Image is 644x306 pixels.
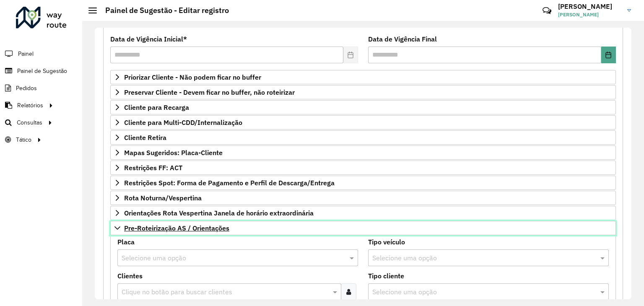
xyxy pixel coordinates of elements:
[97,6,229,15] h2: Painel de Sugestão - Editar registro
[110,176,616,190] a: Restrições Spot: Forma de Pagamento e Perfil de Descarga/Entrega
[18,49,34,58] span: Painel
[110,221,616,235] a: Pre-Roteirização AS / Orientações
[110,85,616,99] a: Preservar Cliente - Devem ficar no buffer, não roteirizar
[110,115,616,130] a: Cliente para Multi-CDD/Internalização
[124,179,335,186] span: Restrições Spot: Forma de Pagamento e Perfil de Descarga/Entrega
[124,74,261,80] span: Priorizar Cliente - Não podem ficar no buffer
[16,135,31,144] span: Tático
[110,191,616,205] a: Rota Noturna/Vespertina
[538,2,556,20] a: Contato Rápido
[124,134,166,141] span: Cliente Retira
[124,119,242,126] span: Cliente para Multi-CDD/Internalização
[110,100,616,114] a: Cliente para Recarga
[17,118,42,127] span: Consultas
[17,67,67,75] span: Painel de Sugestão
[117,271,143,281] label: Clientes
[558,3,621,10] h3: [PERSON_NAME]
[17,101,43,110] span: Relatórios
[16,84,37,93] span: Pedidos
[124,149,223,156] span: Mapas Sugeridos: Placa-Cliente
[117,237,135,247] label: Placa
[124,194,202,201] span: Rota Noturna/Vespertina
[124,210,314,216] span: Orientações Rota Vespertina Janela de horário extraordinária
[110,145,616,160] a: Mapas Sugeridos: Placa-Cliente
[124,104,189,111] span: Cliente para Recarga
[368,271,404,281] label: Tipo cliente
[110,70,616,84] a: Priorizar Cliente - Não podem ficar no buffer
[558,11,621,18] span: [PERSON_NAME]
[110,206,616,220] a: Orientações Rota Vespertina Janela de horário extraordinária
[110,130,616,145] a: Cliente Retira
[110,34,187,44] label: Data de Vigência Inicial
[368,237,405,247] label: Tipo veículo
[124,164,182,171] span: Restrições FF: ACT
[601,47,616,63] button: Choose Date
[124,225,229,231] span: Pre-Roteirização AS / Orientações
[124,89,295,96] span: Preservar Cliente - Devem ficar no buffer, não roteirizar
[110,161,616,175] a: Restrições FF: ACT
[368,34,437,44] label: Data de Vigência Final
